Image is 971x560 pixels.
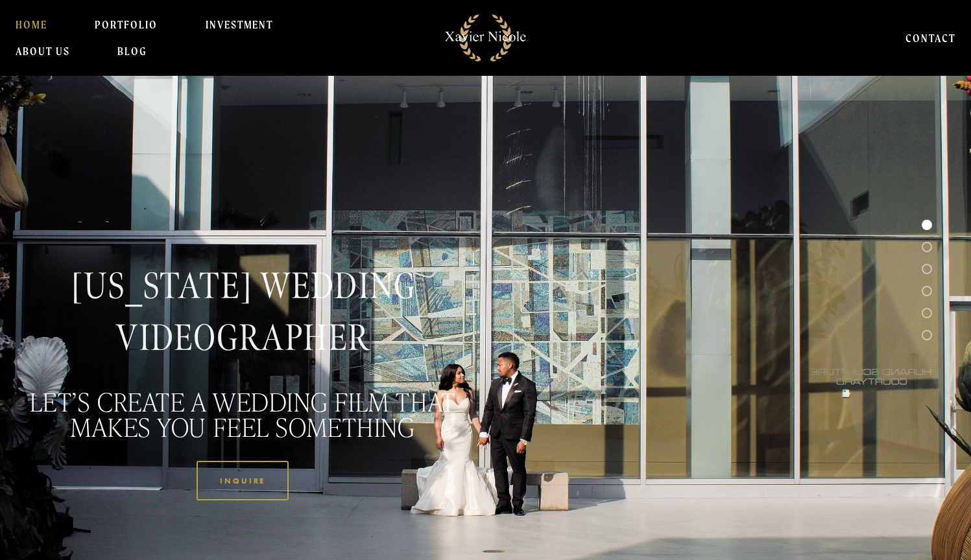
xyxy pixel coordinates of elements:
h2: LET’S CREATE A WEDDING FILM THAT MAKES YOU FEEL SOMETHING [11,388,475,439]
a: inquire [197,461,289,500]
a: About Us [16,38,70,64]
a: CONTACT [905,25,955,51]
img: Michigan Wedding Videographers | Detroit Cinematic Wedding Films By Xavier Nicole [437,7,534,69]
a: PORTFOLIO [95,12,158,38]
a: INVESTMENT [206,12,274,38]
a: BLOG [117,38,147,64]
a: HOME [16,12,47,38]
h1: [US_STATE] WEDDING VIDEOGRAPHER [11,261,475,364]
